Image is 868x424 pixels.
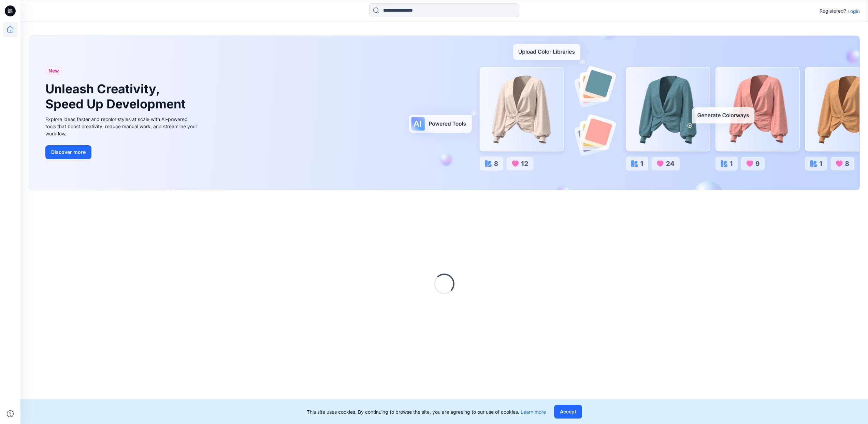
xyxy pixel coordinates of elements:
[48,67,59,75] span: New
[45,145,199,159] a: Discover more
[554,405,582,419] button: Accept
[45,82,189,111] h1: Unleash Creativity, Speed Up Development
[521,409,546,415] a: Learn more
[45,145,91,159] button: Discover more
[45,116,199,137] div: Explore ideas faster and recolor styles at scale with AI-powered tools that boost creativity, red...
[307,408,546,415] p: This site uses cookies. By continuing to browse the site, you are agreeing to our use of cookies.
[820,7,846,15] p: Registered?
[848,8,860,15] p: Login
